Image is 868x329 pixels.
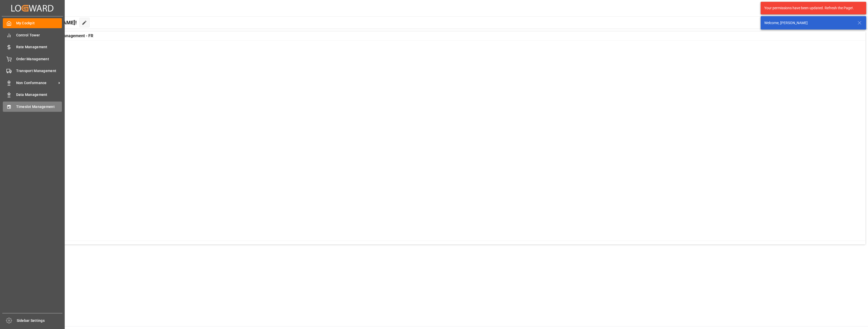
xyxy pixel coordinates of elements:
div: Welcome, [PERSON_NAME] [764,20,853,26]
a: Order Management [3,54,62,64]
span: Rate Management [16,44,62,50]
span: Control Tower [16,33,62,38]
span: Non Conformance [16,80,57,86]
span: My Cockpit [16,21,62,26]
a: Rate Management [3,42,62,52]
span: Order Management [16,56,62,62]
a: My Cockpit [3,18,62,28]
span: Hello [PERSON_NAME]! [22,18,77,27]
a: Timeslot Management [3,102,62,112]
span: Timeslot Management [16,104,62,109]
span: Sidebar Settings [17,318,63,323]
span: Data Management [16,92,62,97]
a: Transport Management [3,66,62,76]
a: Data Management [3,90,62,100]
span: Transport Management [16,68,62,74]
div: Your permissions have been updated. Refresh the Page!. [764,5,859,11]
a: Control Tower [3,30,62,40]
